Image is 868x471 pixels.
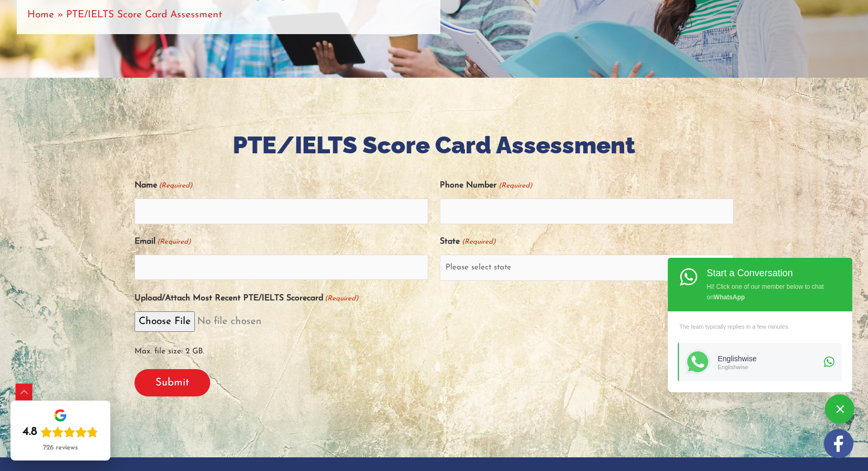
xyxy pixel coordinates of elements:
[824,429,853,458] img: white-facebook.png
[135,177,192,194] label: Name
[707,266,830,279] div: Start a Conversation
[135,369,210,396] input: Submit
[718,363,821,370] div: Englishwise
[158,177,193,194] span: (Required)
[135,233,191,250] label: Email
[461,233,495,250] span: (Required)
[66,10,222,20] span: PTE/IELTS Score Card Assessment
[135,336,733,360] span: Max. file size: 2 GB.
[707,279,830,302] div: Hi! Click one of our member below to chat on
[27,6,430,24] nav: Breadcrumbs
[135,290,358,307] label: Upload/Attach Most Recent PTE/IELTS Scorecard
[678,318,842,336] div: The team typically replies in a few minutes.
[678,343,842,381] a: EnglishwiseEnglishwise
[135,130,733,161] h2: PTE/IELTS Score Card Assessment
[157,233,191,250] span: (Required)
[718,354,821,363] div: Englishwise
[324,290,359,307] span: (Required)
[498,177,532,194] span: (Required)
[23,425,37,439] div: 4.8
[27,10,54,20] a: Home
[714,294,745,301] strong: WhatsApp
[23,425,98,439] div: Rating: 4.8 out of 5
[43,444,78,452] div: 726 reviews
[440,233,495,250] label: State
[440,177,532,194] label: Phone Number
